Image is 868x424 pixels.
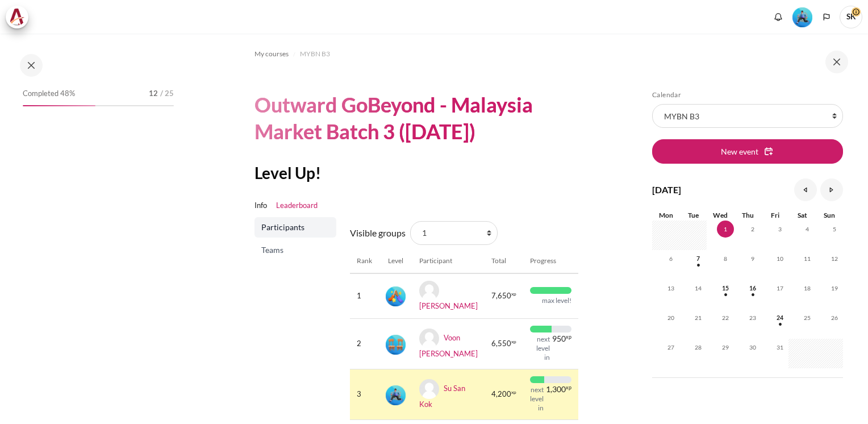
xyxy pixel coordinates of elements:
[690,339,707,356] span: 28
[717,221,734,238] span: 1
[530,385,544,413] div: next level in
[771,221,788,238] span: 3
[523,249,578,273] th: Progress
[721,146,758,157] span: New event
[771,211,779,219] span: Fri
[792,7,812,27] img: Level #3
[254,92,557,145] h1: Outward GoBeyond - Malaysia Market Batch 3 ([DATE])
[386,335,406,355] img: Level #4
[491,389,511,400] span: 4,200
[713,211,728,219] span: Wed
[662,280,679,297] span: 13
[652,183,681,197] h4: [DATE]
[826,221,843,238] span: 5
[744,250,761,267] span: 9
[771,314,788,321] a: Friday, 24 October events
[744,339,761,356] span: 30
[826,309,843,326] span: 26
[511,293,516,296] span: xp
[300,49,330,59] span: MYBN B3
[770,9,787,26] div: Show notification window with no new notifications
[799,221,816,238] span: 4
[261,244,332,256] span: Teams
[6,6,34,28] a: Architeck Architeck
[717,280,734,297] span: 15
[566,335,571,339] span: xp
[511,391,516,394] span: xp
[546,385,566,393] span: 1,300
[798,211,807,219] span: Sat
[276,200,318,211] a: Leaderboard
[662,250,679,267] span: 6
[566,386,571,389] span: xp
[254,163,557,183] h2: Level Up!
[717,339,734,356] span: 29
[744,285,761,292] a: Thursday, 16 October events
[792,6,812,27] div: Level #3
[652,90,843,99] h5: Calendar
[652,139,843,163] button: New event
[160,88,174,99] span: / 25
[386,285,406,306] div: Level #5
[261,222,332,233] span: Participants
[552,335,566,343] span: 950
[799,280,816,297] span: 18
[379,249,412,273] th: Level
[688,211,699,219] span: Tue
[744,309,761,326] span: 23
[386,385,406,405] img: Level #3
[350,369,379,420] td: 3
[662,339,679,356] span: 27
[300,47,330,61] a: MYBN B3
[717,285,734,292] a: Wednesday, 15 October events
[690,255,707,262] a: Tuesday, 7 October events
[254,217,336,238] a: Participants
[9,9,25,26] img: Architeck
[386,334,406,355] div: Level #4
[491,290,511,302] span: 7,650
[840,6,862,28] span: SK
[662,309,679,326] span: 20
[690,309,707,326] span: 21
[412,249,485,273] th: Participant
[717,309,734,326] span: 22
[717,250,734,267] span: 8
[23,105,95,106] div: 48%
[771,339,788,356] span: 31
[690,280,707,297] span: 14
[771,280,788,297] span: 17
[840,6,862,28] a: User menu
[350,249,379,273] th: Rank
[652,90,843,409] section: Blocks
[799,309,816,326] span: 25
[254,45,557,63] nav: Navigation bar
[744,280,761,297] span: 16
[254,240,336,260] a: Teams
[491,338,511,350] span: 6,550
[826,280,843,297] span: 19
[818,9,835,26] button: Languages
[419,301,478,310] a: [PERSON_NAME]
[386,286,406,306] img: Level #5
[23,88,75,99] span: Completed 48%
[350,319,379,369] td: 2
[771,250,788,267] span: 10
[742,211,754,219] span: Thu
[254,49,289,59] span: My courses
[511,340,516,343] span: xp
[419,384,465,409] a: Su San Kok
[350,226,406,240] label: Visible groups
[149,88,158,99] span: 12
[799,250,816,267] span: 11
[542,296,571,305] div: max level!
[771,309,788,326] span: 24
[419,333,478,358] a: Voon [PERSON_NAME]
[386,384,406,405] div: Level #3
[254,200,267,211] a: Info
[824,211,835,219] span: Sun
[350,273,379,319] td: 1
[744,221,761,238] span: 2
[826,250,843,267] span: 12
[254,47,289,61] a: My courses
[707,221,734,250] td: Today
